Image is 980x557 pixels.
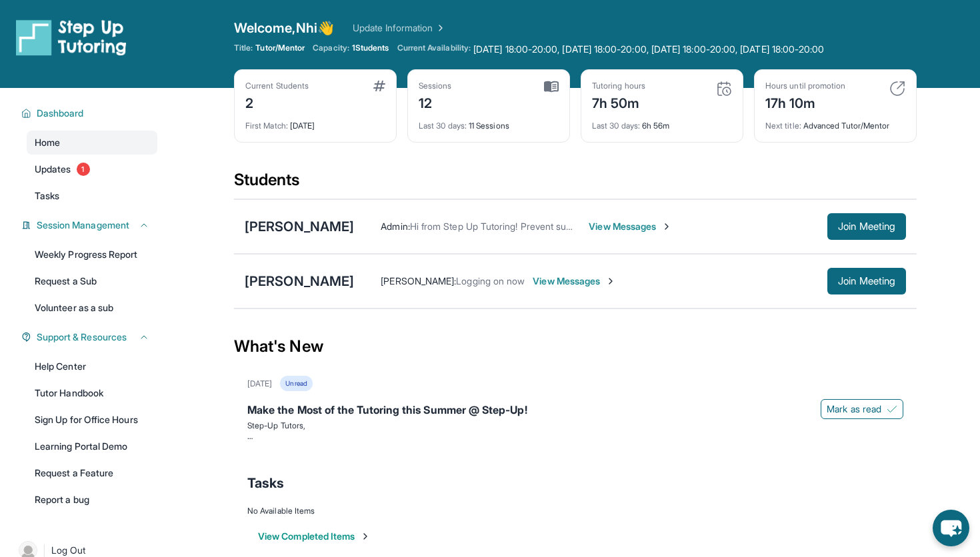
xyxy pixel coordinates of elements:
span: Tutor/Mentor [255,43,305,53]
img: Chevron-Right [605,276,616,286]
span: Session Management [37,219,129,232]
img: Mark as read [887,404,897,414]
img: Chevron-Right [661,221,672,232]
span: View Messages [589,220,672,233]
div: What's New [234,317,917,376]
span: Current Availability: [397,43,471,56]
a: Report a bug [27,488,157,512]
a: Request a Feature [27,461,157,485]
div: Students [234,169,917,199]
span: 1 [77,163,90,176]
span: View Messages [533,275,616,288]
img: card [889,81,905,97]
span: Admin : [381,221,409,232]
div: No Available Items [247,506,903,516]
img: card [373,81,385,91]
a: Sign Up for Office Hours [27,408,157,432]
a: Tutor Handbook [27,381,157,405]
div: Unread [280,376,312,391]
a: Tasks [27,184,157,208]
div: Current Students [245,81,309,91]
button: Dashboard [31,107,149,120]
div: [DATE] [247,378,272,389]
span: First Match : [245,121,288,131]
div: Hours until promotion [765,81,845,91]
div: [PERSON_NAME] [245,217,354,236]
a: Home [27,131,157,155]
button: Mark as read [821,399,903,419]
span: [DATE] 18:00-20:00, [DATE] 18:00-20:00, [DATE] 18:00-20:00, [DATE] 18:00-20:00 [473,43,824,56]
div: Sessions [419,81,452,91]
span: Updates [35,163,71,176]
span: Next title : [765,121,801,131]
button: View Completed Items [258,530,371,543]
div: 11 Sessions [419,113,559,131]
span: Title: [234,43,253,53]
a: Volunteer as a sub [27,296,157,320]
a: Help Center [27,354,157,378]
span: Join Meeting [838,223,895,231]
div: Advanced Tutor/Mentor [765,113,905,131]
div: [PERSON_NAME] [245,272,354,290]
a: Update Information [353,21,446,35]
span: Tasks [247,474,284,492]
span: Join Meeting [838,277,895,285]
span: Mark as read [827,402,881,416]
span: Capacity: [313,43,349,53]
button: Join Meeting [827,213,906,240]
img: logo [16,19,127,56]
button: Join Meeting [827,268,906,294]
div: Tutoring hours [592,81,645,91]
span: Tasks [35,189,59,203]
div: 6h 56m [592,113,732,131]
div: 12 [419,91,452,113]
div: 7h 50m [592,91,645,113]
button: chat-button [933,510,969,546]
span: [PERSON_NAME] : [381,275,456,286]
img: card [716,81,732,97]
div: Make the Most of the Tutoring this Summer @ Step-Up! [247,402,903,420]
span: Last 30 days : [419,121,467,131]
span: Welcome, Nhi 👋 [234,19,334,37]
div: [DATE] [245,113,385,131]
span: Log Out [51,544,86,557]
button: Session Management [31,219,149,232]
span: Dashboard [37,107,84,120]
div: 2 [245,91,309,113]
span: Logging on now [456,275,525,286]
img: Chevron Right [433,21,446,35]
div: 17h 10m [765,91,845,113]
img: card [544,81,559,93]
a: Updates1 [27,157,157,181]
a: Request a Sub [27,269,157,293]
span: Home [35,136,60,149]
a: Learning Portal Demo [27,434,157,458]
span: Support & Resources [37,330,127,344]
span: 1 Students [352,43,389,53]
a: Weekly Progress Report [27,243,157,267]
button: Support & Resources [31,330,149,344]
p: Step-Up Tutors, [247,420,903,431]
span: Last 30 days : [592,121,640,131]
